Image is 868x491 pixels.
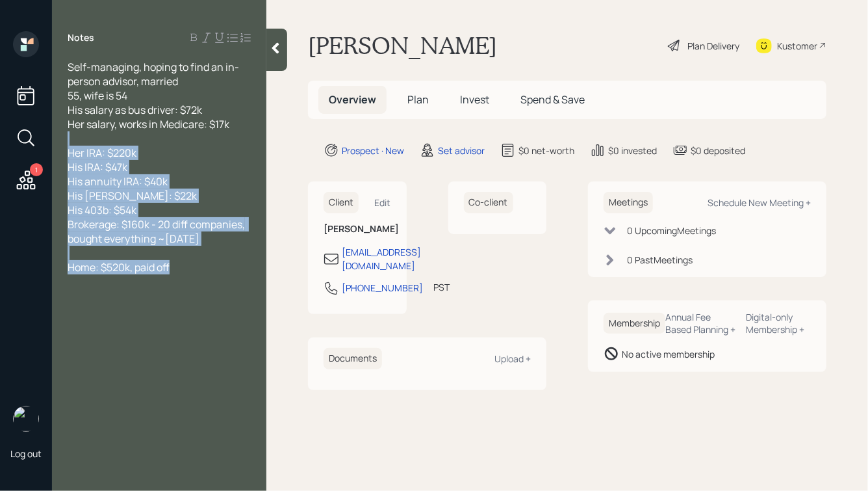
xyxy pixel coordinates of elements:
span: His 403b: $54k [68,203,136,217]
img: hunter_neumayer.jpg [13,406,39,432]
span: Spend & Save [520,92,585,107]
div: No active membership [622,347,715,361]
span: Self-managing, hoping to find an in-person advisor, married [68,60,239,88]
span: Overview [329,92,376,107]
div: Kustomer [777,39,817,53]
div: Plan Delivery [687,39,739,53]
div: $0 invested [608,144,657,157]
h6: Membership [604,313,665,334]
span: His salary as bus driver: $72k [68,103,202,117]
label: Notes [68,31,94,44]
span: His annuity IRA: $40k [68,174,168,189]
span: Her IRA: $220k [68,146,136,160]
span: Her salary, works in Medicare: $17k [68,117,229,131]
span: 55, wife is 54 [68,88,127,103]
div: Upload + [494,352,531,365]
span: Home: $520k, paid off [68,260,170,274]
h6: Documents [324,348,382,369]
div: [EMAIL_ADDRESS][DOMAIN_NAME] [342,245,421,272]
div: $0 net-worth [518,144,574,157]
span: Plan [407,92,429,107]
span: His [PERSON_NAME]: $22k [68,189,197,203]
div: Prospect · New [342,144,404,157]
div: $0 deposited [691,144,745,157]
div: Schedule New Meeting + [708,196,811,209]
div: 0 Upcoming Meeting s [627,224,716,237]
span: Invest [460,92,489,107]
span: His IRA: $47k [68,160,127,174]
div: Log out [10,447,42,460]
div: 1 [30,163,43,176]
h1: [PERSON_NAME] [308,31,497,60]
div: Set advisor [438,144,485,157]
div: PST [433,280,450,294]
div: 0 Past Meeting s [627,253,693,267]
h6: Co-client [464,192,513,213]
h6: [PERSON_NAME] [324,224,391,235]
div: Annual Fee Based Planning + [665,311,736,336]
span: Brokerage: $160k - 20 diff companies, bought everything ~[DATE] [68,217,247,246]
div: [PHONE_NUMBER] [342,281,423,295]
h6: Meetings [604,192,653,213]
h6: Client [324,192,359,213]
div: Edit [375,196,391,209]
div: Digital-only Membership + [747,311,811,336]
